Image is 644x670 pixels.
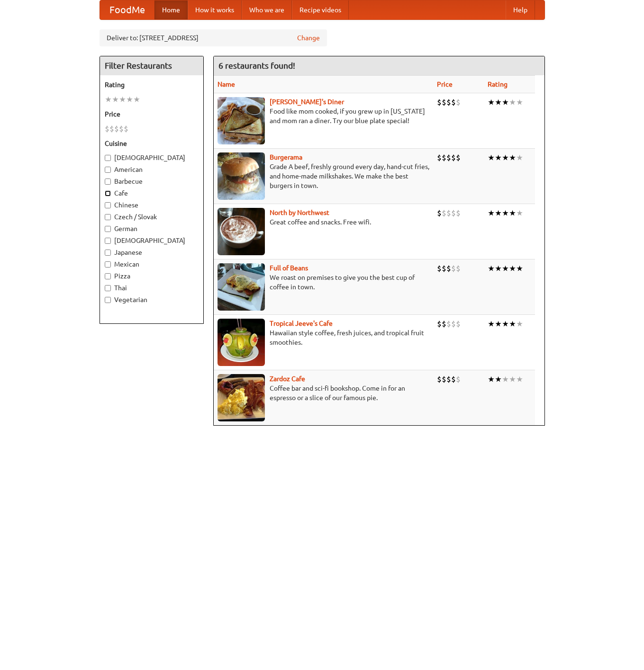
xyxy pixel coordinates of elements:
[270,98,344,106] b: [PERSON_NAME]'s Diner
[442,97,446,107] li: $
[495,97,502,107] li: ★
[502,208,509,218] li: ★
[218,273,429,292] p: We roast on premises to give you the best cup of coffee in town.
[516,208,523,218] li: ★
[270,153,302,161] a: Burgerama
[502,263,509,274] li: ★
[451,263,456,274] li: $
[100,29,327,46] div: Deliver to: [STREET_ADDRESS]
[126,94,133,105] li: ★
[488,374,495,384] li: ★
[442,152,446,163] li: $
[437,80,453,88] a: Price
[509,263,516,274] li: ★
[516,319,523,329] li: ★
[456,374,461,384] li: $
[451,97,456,107] li: $
[502,374,509,384] li: ★
[133,94,140,105] li: ★
[218,80,235,88] a: Name
[451,208,456,218] li: $
[105,285,111,291] input: Thai
[218,319,265,366] img: jeeves.jpg
[218,97,265,144] img: sallys.jpg
[218,208,265,255] img: north.jpg
[218,384,429,402] p: Coffee bar and sci-fi bookshop. Come in for an espresso or a slice of our famous pie.
[446,152,451,163] li: $
[105,238,111,244] input: [DEMOGRAPHIC_DATA]
[446,263,451,274] li: $
[516,97,523,107] li: ★
[242,0,292,19] a: Who we are
[270,209,329,216] b: North by Northwest
[509,319,516,329] li: ★
[109,124,114,134] li: $
[119,94,126,105] li: ★
[446,208,451,218] li: $
[509,97,516,107] li: ★
[105,200,199,210] label: Chinese
[270,320,333,327] a: Tropical Jeeve's Cafe
[502,319,509,329] li: ★
[446,374,451,384] li: $
[451,319,456,329] li: $
[495,208,502,218] li: ★
[270,264,308,272] a: Full of Beans
[105,248,199,257] label: Japanese
[270,375,305,383] a: Zardoz Cafe
[488,152,495,163] li: ★
[105,80,199,89] h5: Rating
[218,152,265,200] img: burgerama.jpg
[488,97,495,107] li: ★
[105,273,111,279] input: Pizza
[437,208,442,218] li: $
[488,319,495,329] li: ★
[105,94,112,105] li: ★
[437,97,442,107] li: $
[218,328,429,347] p: Hawaiian style coffee, fresh juices, and tropical fruit smoothies.
[124,124,128,134] li: $
[105,202,111,208] input: Chinese
[105,226,111,232] input: German
[188,0,242,19] a: How it works
[437,374,442,384] li: $
[105,212,199,222] label: Czech / Slovak
[105,153,199,162] label: [DEMOGRAPHIC_DATA]
[105,190,111,197] input: Cafe
[292,0,349,19] a: Recipe videos
[105,179,111,185] input: Barbecue
[105,214,111,220] input: Czech / Slovak
[105,139,199,148] h5: Cuisine
[456,152,461,163] li: $
[105,236,199,245] label: [DEMOGRAPHIC_DATA]
[488,263,495,274] li: ★
[112,94,119,105] li: ★
[105,224,199,233] label: German
[516,152,523,163] li: ★
[297,33,320,43] a: Change
[437,319,442,329] li: $
[105,271,199,281] label: Pizza
[218,162,429,190] p: Grade A beef, freshly ground every day, hand-cut fries, and home-made milkshakes. We make the bes...
[442,374,446,384] li: $
[488,80,508,88] a: Rating
[488,208,495,218] li: ★
[509,374,516,384] li: ★
[437,152,442,163] li: $
[105,250,111,256] input: Japanese
[105,124,109,134] li: $
[105,165,199,174] label: American
[451,152,456,163] li: $
[105,261,111,268] input: Mexican
[105,188,199,198] label: Cafe
[218,263,265,311] img: beans.jpg
[442,319,446,329] li: $
[456,263,461,274] li: $
[119,124,124,134] li: $
[495,152,502,163] li: ★
[105,259,199,269] label: Mexican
